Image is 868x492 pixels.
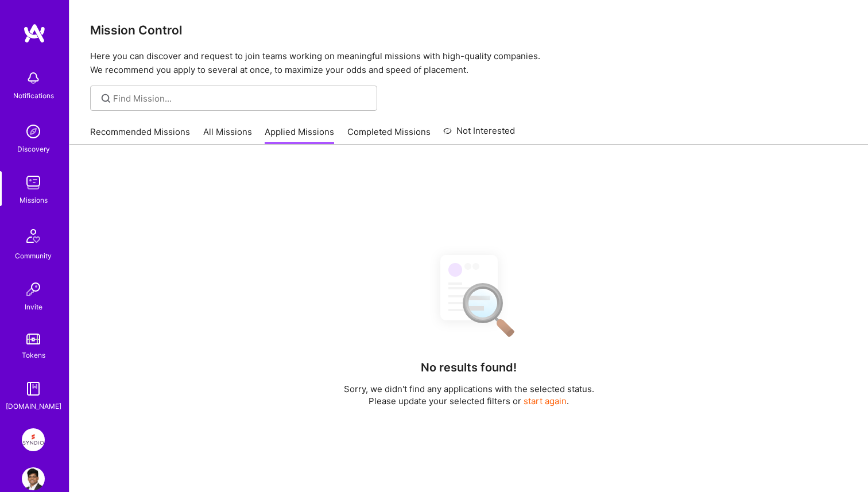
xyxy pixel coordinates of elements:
div: Missions [20,194,48,206]
a: Recommended Missions [90,126,190,145]
img: Invite [22,278,45,301]
img: User Avatar [22,467,45,490]
div: Community [15,250,52,262]
h3: Mission Control [90,23,847,37]
i: icon SearchGrey [99,92,113,105]
img: Syndio: Transformation Engine Modernization [22,428,45,451]
img: tokens [26,334,40,344]
img: logo [23,23,46,44]
a: Applied Missions [265,126,334,145]
div: Discovery [17,143,50,155]
div: Notifications [13,90,54,102]
p: Here you can discover and request to join teams working on meaningful missions with high-quality ... [90,49,847,77]
a: All Missions [203,126,252,145]
a: User Avatar [19,467,48,490]
img: Community [20,222,47,250]
p: Please update your selected filters or . [344,395,594,407]
img: teamwork [22,171,45,194]
img: No Results [420,245,518,345]
input: Find Mission... [113,92,369,104]
img: discovery [22,120,45,143]
img: guide book [22,377,45,400]
button: start again [524,395,567,407]
a: Completed Missions [347,126,431,145]
p: Sorry, we didn't find any applications with the selected status. [344,383,594,395]
h4: No results found! [421,361,517,374]
img: bell [22,67,45,90]
a: Not Interested [443,124,515,145]
div: Tokens [22,349,45,361]
a: Syndio: Transformation Engine Modernization [19,428,48,451]
div: [DOMAIN_NAME] [6,400,61,412]
div: Invite [25,301,42,313]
